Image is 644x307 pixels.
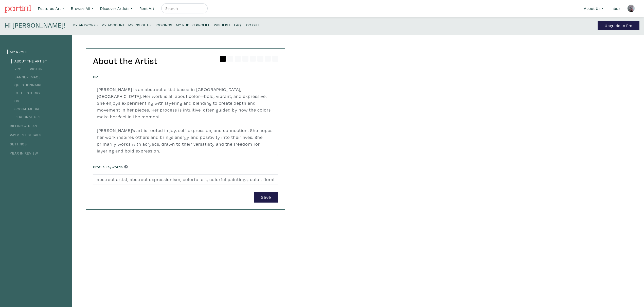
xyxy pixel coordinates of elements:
[244,21,259,28] a: Log Out
[11,98,19,103] a: CV
[7,142,27,146] a: Settings
[154,23,172,27] small: Bookings
[11,106,39,111] a: Social Media
[176,21,210,28] a: My Public Profile
[11,59,47,63] a: About the Artist
[101,21,125,28] a: My Account
[234,23,241,27] small: FAQ
[93,74,99,80] label: Bio
[128,23,151,27] small: My Insights
[11,67,45,71] a: Profile Picture
[69,3,96,14] a: Browse All
[214,21,230,28] a: Wishlist
[11,114,41,119] a: Personal URL
[254,192,278,203] button: Save
[98,3,135,14] a: Discover Artists
[214,23,230,27] small: Wishlist
[93,55,278,66] h2: About the Artist
[627,5,635,12] img: phpThumb.php
[608,3,623,14] a: Inbox
[93,84,278,156] textarea: [PERSON_NAME] is an abstract artist based in [GEOGRAPHIC_DATA], [GEOGRAPHIC_DATA]. Her work is al...
[36,3,66,14] a: Featured Art
[11,91,40,95] a: In the Studio
[93,164,128,170] label: Profile Keywords
[101,23,125,27] small: My Account
[73,23,98,27] small: My Artworks
[93,174,278,185] input: Comma-separated keywords that best describe you and your work.
[154,21,172,28] a: Bookings
[176,23,210,27] small: My Public Profile
[582,3,606,14] a: About Us
[11,75,41,79] a: Banner Image
[7,123,37,128] a: Billing & Plan
[598,21,639,30] a: Upgrade to Pro
[11,82,43,87] a: Questionnaire
[7,151,38,156] a: Year in Review
[5,21,66,30] h4: Hi [PERSON_NAME]!
[165,5,203,12] input: Search
[234,21,241,28] a: FAQ
[244,23,259,27] small: Log Out
[73,21,98,28] a: My Artworks
[7,50,31,54] a: My Profile
[137,3,157,14] a: Rent Art
[7,133,42,137] a: Payment Details
[128,21,151,28] a: My Insights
